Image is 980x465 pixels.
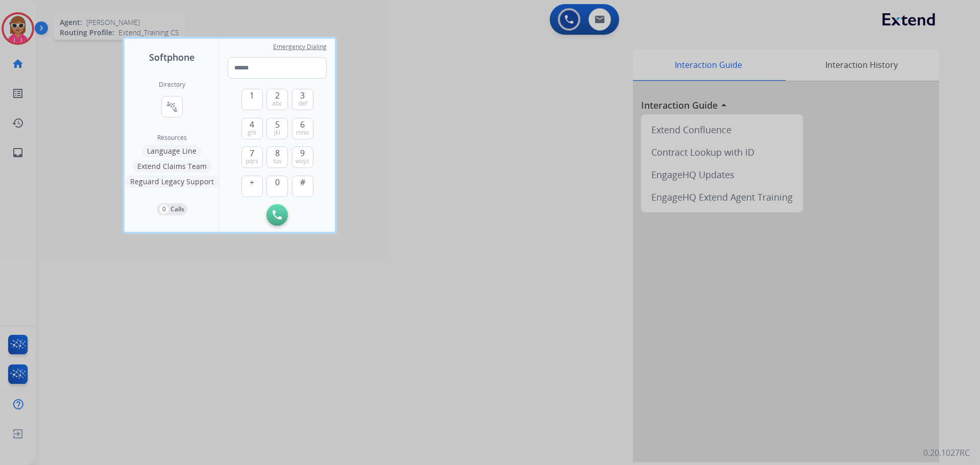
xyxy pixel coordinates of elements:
button: 2abc [266,89,288,110]
span: 8 [275,147,280,159]
span: pqrs [246,157,258,165]
span: 4 [250,118,254,131]
span: 6 [300,118,305,131]
span: tuv [273,157,282,165]
span: 2 [275,89,280,102]
span: Softphone [149,50,194,64]
span: # [300,176,305,188]
span: 5 [275,118,280,131]
button: Reguard Legacy Support [125,176,219,188]
span: Resources [157,134,187,142]
button: 0Calls [157,203,187,215]
button: 3def [292,89,313,110]
button: 8tuv [266,146,288,168]
span: jkl [274,129,280,137]
span: mno [296,129,309,137]
span: 3 [300,89,305,102]
p: Calls [170,205,184,214]
span: abc [272,100,282,108]
h2: Directory [159,81,185,89]
button: 6mno [292,118,313,139]
span: 1 [250,89,254,102]
p: 0.20.1027RC [923,447,970,459]
span: 0 [275,176,280,188]
span: Emergency Dialing [273,43,327,51]
button: # [292,176,313,197]
span: def [298,100,307,108]
button: 4ghi [241,118,263,139]
button: Extend Claims Team [132,160,212,173]
p: 0 [160,205,168,214]
span: 7 [250,147,254,159]
button: Language Line [142,145,202,157]
mat-icon: connect_without_contact [166,101,178,113]
button: 0 [266,176,288,197]
button: 7pqrs [241,146,263,168]
button: + [241,176,263,197]
img: call-button [273,210,282,219]
span: + [250,176,254,188]
button: 5jkl [266,118,288,139]
span: 9 [300,147,305,159]
span: ghi [248,129,256,137]
button: 9wxyz [292,146,313,168]
button: 1 [241,89,263,110]
span: wxyz [296,157,309,165]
